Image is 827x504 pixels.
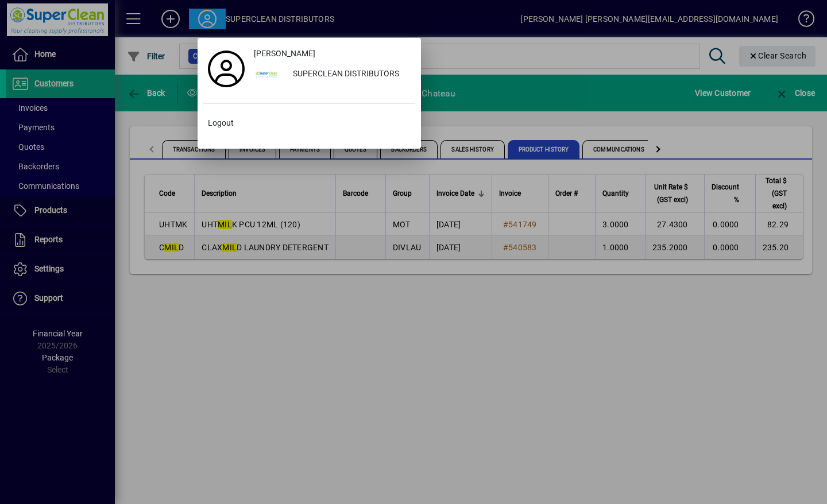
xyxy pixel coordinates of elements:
a: [PERSON_NAME] [249,44,415,64]
button: Logout [203,113,415,134]
span: [PERSON_NAME] [254,48,315,60]
button: SUPERCLEAN DISTRIBUTORS [249,64,415,85]
span: Logout [208,117,234,129]
a: Profile [203,59,249,79]
div: SUPERCLEAN DISTRIBUTORS [284,64,415,85]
